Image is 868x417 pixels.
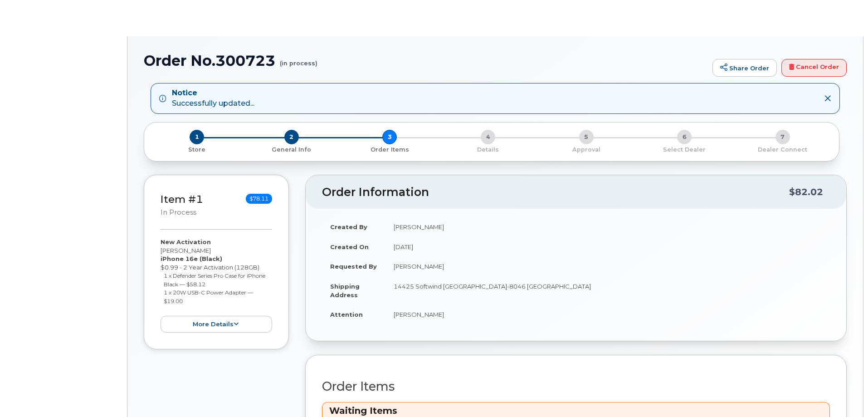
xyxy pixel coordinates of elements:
[781,59,847,77] a: Cancel Order
[330,311,363,318] strong: Attention
[161,316,272,333] button: more details
[161,255,222,262] strong: iPhone 16e (Black)
[322,186,789,199] h2: Order Information
[144,53,708,69] h1: Order No.300723
[789,183,823,201] div: $82.02
[330,283,360,299] strong: Shipping Address
[284,130,299,144] span: 2
[329,405,823,417] h3: Waiting Items
[151,144,243,154] a: 1 Store
[172,88,254,98] strong: Notice
[280,53,317,67] small: (in process)
[161,208,196,216] small: in process
[172,88,254,109] div: Successfully updated...
[164,289,253,304] small: 1 x 20W USB-C Power Adapter — $19.00
[330,263,377,270] strong: Requested By
[164,272,265,288] small: 1 x Defender Series Pro Case for iPhone Black — $58.12
[712,59,777,77] a: Share Order
[385,304,830,324] td: [PERSON_NAME]
[385,276,830,304] td: 14425 Softwind [GEOGRAPHIC_DATA]-8046 [GEOGRAPHIC_DATA]
[190,130,204,144] span: 1
[330,243,369,250] strong: Created On
[322,380,830,393] h2: Order Items
[246,194,272,204] span: $78.11
[246,146,337,154] p: General Info
[155,146,239,154] p: Store
[243,144,341,154] a: 2 General Info
[385,256,830,276] td: [PERSON_NAME]
[161,238,211,245] strong: New Activation
[161,238,272,333] div: [PERSON_NAME] $0.99 - 2 Year Activation (128GB)
[330,223,367,231] strong: Created By
[385,237,830,257] td: [DATE]
[385,217,830,237] td: [PERSON_NAME]
[161,193,203,206] a: Item #1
